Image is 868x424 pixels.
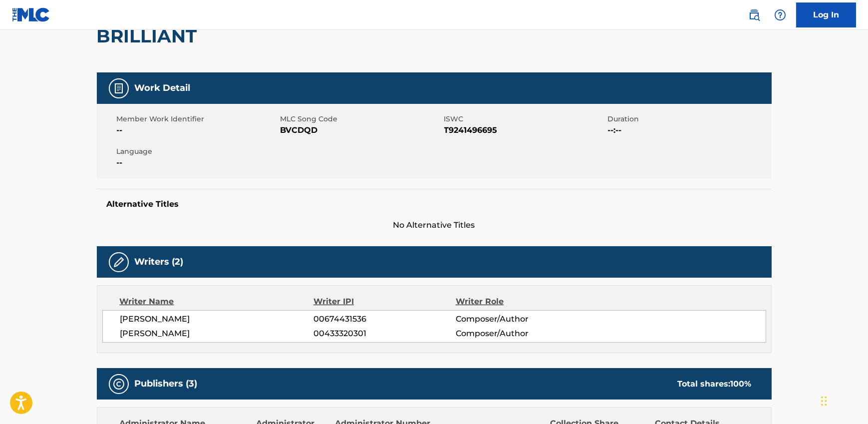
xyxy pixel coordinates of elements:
div: Writer Role [456,296,585,308]
img: MLC Logo [12,7,50,22]
div: Drag [821,386,827,416]
span: [PERSON_NAME] [120,313,314,325]
span: --:-- [608,124,769,136]
span: Duration [608,114,769,124]
div: Help [770,5,790,25]
iframe: Chat Widget [818,376,868,424]
h5: Alternative Titles [107,199,762,209]
div: Writer IPI [313,296,456,308]
img: Work Detail [113,82,125,94]
div: Total shares: [678,378,752,390]
span: -- [117,124,278,136]
div: Writer Name [120,296,314,308]
span: [PERSON_NAME] [120,328,314,340]
span: 00433320301 [313,328,455,340]
h5: Writers (2) [135,256,184,268]
img: Publishers [113,378,125,390]
a: Log In [796,2,856,27]
span: ISWC [444,114,605,124]
img: help [774,9,786,21]
a: Public Search [744,5,764,25]
span: No Alternative Titles [97,219,772,231]
img: Writers [113,256,125,268]
span: Composer/Author [456,313,585,325]
span: MLC Song Code [281,114,442,124]
span: 00674431536 [313,313,455,325]
span: BVCDQD [281,124,442,136]
span: Member Work Identifier [117,114,278,124]
span: Language [117,146,278,157]
img: search [748,9,760,21]
span: T9241496695 [444,124,605,136]
span: 100 % [731,379,752,389]
span: Composer/Author [456,328,585,340]
h5: Publishers (3) [135,378,198,390]
h5: Work Detail [135,82,191,94]
h2: BRILLIANT [97,25,202,47]
span: -- [117,157,278,169]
